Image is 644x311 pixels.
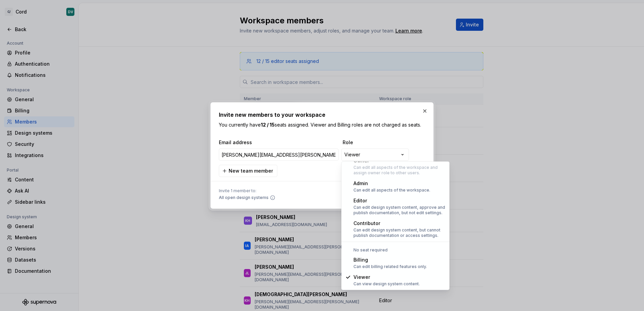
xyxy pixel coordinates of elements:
[353,205,445,216] div: Can edit design system content, approve and publish documentation, but not edit settings.
[353,227,445,238] div: Can edit design system content, but cannot publish documentation or access settings.
[353,257,368,263] span: Billing
[343,247,448,253] div: No seat required
[353,220,380,226] span: Contributor
[353,274,370,280] span: Viewer
[353,187,430,193] div: Can edit all aspects of the workspace.
[353,281,420,287] div: Can view design system content.
[353,180,368,186] span: Admin
[353,264,427,269] div: Can edit billing related features only.
[353,165,445,176] div: Can edit all aspects of the workspace and assign owner role to other users.
[353,198,367,203] span: Editor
